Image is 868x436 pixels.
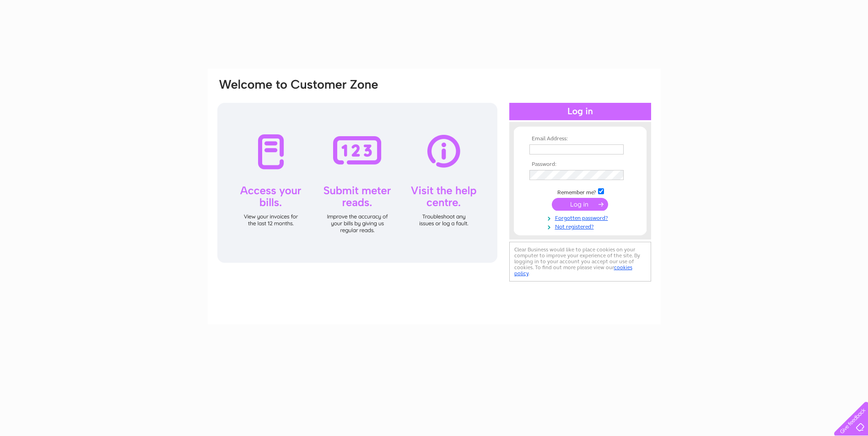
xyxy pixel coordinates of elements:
[509,242,651,282] div: Clear Business would like to place cookies on your computer to improve your experience of the sit...
[552,198,608,211] input: Submit
[529,213,633,222] a: Forgotten password?
[529,222,633,230] a: Not registered?
[527,187,633,196] td: Remember me?
[527,136,633,142] th: Email Address:
[514,264,632,276] a: cookies policy
[527,161,633,168] th: Password:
